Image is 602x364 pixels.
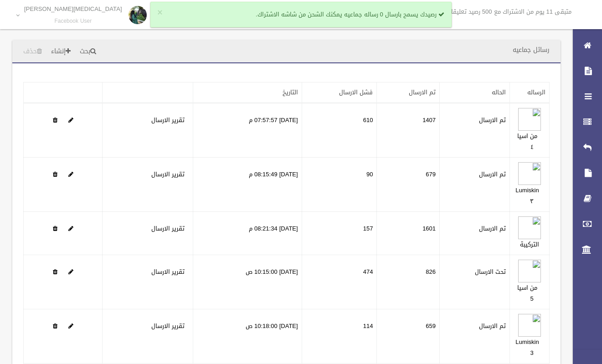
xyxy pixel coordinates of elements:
[47,43,74,60] a: إنشاء
[68,320,73,332] a: Edit
[475,267,506,277] label: تحت الارسال
[24,18,122,25] small: Facebook User
[520,239,539,250] a: التركيبة
[518,314,541,337] img: 638943563361278963.mp4
[518,162,541,185] img: 638942554889527828.mp4
[518,320,541,332] a: Edit
[518,266,541,277] a: Edit
[193,212,302,255] td: [DATE] 08:21:34 م
[193,255,302,309] td: [DATE] 10:15:00 ص
[302,158,377,212] td: 90
[302,255,377,309] td: 474
[515,336,539,359] a: Lumiskin 3
[151,223,185,234] a: تقرير الارسال
[377,103,440,158] td: 1407
[68,223,73,234] a: Edit
[518,260,541,282] img: 638943562242863075.mp4
[377,255,440,309] td: 826
[193,158,302,212] td: [DATE] 08:15:49 م
[518,223,541,234] a: Edit
[510,82,550,103] th: الرساله
[68,266,73,277] a: Edit
[479,321,506,332] label: تم الارسال
[518,216,541,239] img: 638942557618966461.mp4
[193,309,302,364] td: [DATE] 10:18:00 ص
[377,309,440,364] td: 659
[302,212,377,255] td: 157
[440,82,510,103] th: الحاله
[517,282,537,304] a: من اسيا 5
[339,87,373,98] a: فشل الارسال
[193,103,302,158] td: [DATE] 07:57:57 م
[302,103,377,158] td: 610
[151,114,185,126] a: تقرير الارسال
[157,8,162,17] button: ×
[518,169,541,180] a: Edit
[151,266,185,277] a: تقرير الارسال
[479,169,506,180] label: تم الارسال
[68,114,73,126] a: Edit
[150,2,452,27] div: رصيدك يسمح بارسال 0 رساله جماعيه يمكنك الشحن من شاشه الاشتراك.
[515,185,539,207] a: Lumiskin ٣
[479,115,506,126] label: تم الارسال
[302,309,377,364] td: 114
[479,223,506,234] label: تم الارسال
[517,130,537,153] a: من اسيا ٤
[377,158,440,212] td: 679
[151,169,185,180] a: تقرير الارسال
[151,320,185,332] a: تقرير الارسال
[76,43,100,60] a: بحث
[377,212,440,255] td: 1601
[518,108,541,131] img: 638942546598869274.mp4
[502,41,561,59] header: رسائل جماعيه
[518,114,541,126] a: Edit
[283,87,298,98] a: التاريخ
[68,169,73,180] a: Edit
[24,5,122,12] p: [MEDICAL_DATA][PERSON_NAME]
[409,87,436,98] a: تم الارسال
